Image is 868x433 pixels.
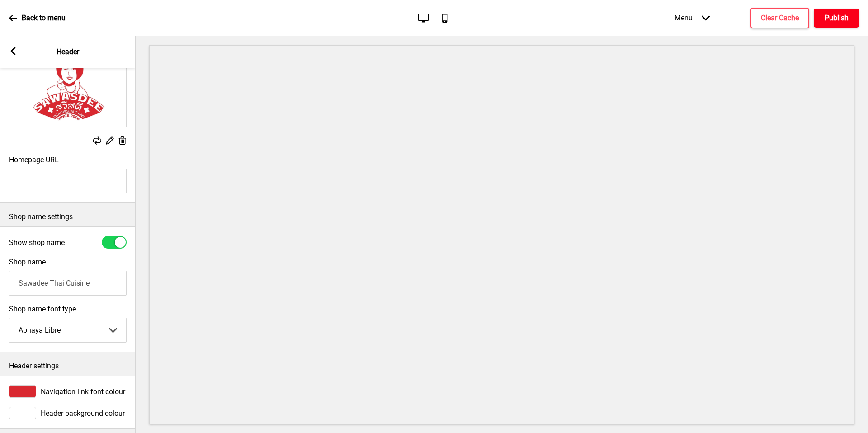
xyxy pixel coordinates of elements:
[22,13,66,23] p: Back to menu
[41,387,125,396] span: Navigation link font colour
[761,13,799,23] h4: Clear Cache
[9,385,127,398] div: Navigation link font colour
[814,9,859,28] button: Publish
[9,238,65,247] label: Show shop name
[825,13,849,23] h4: Publish
[9,212,127,222] p: Shop name settings
[9,361,127,371] p: Header settings
[665,5,719,31] div: Menu
[9,407,127,419] div: Header background colour
[57,47,79,57] p: Header
[41,409,125,418] span: Header background colour
[750,8,809,28] button: Clear Cache
[9,258,46,266] label: Shop name
[9,47,126,127] img: Image
[9,6,66,30] a: Back to menu
[9,155,59,164] label: Homepage URL
[9,305,127,313] label: Shop name font type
